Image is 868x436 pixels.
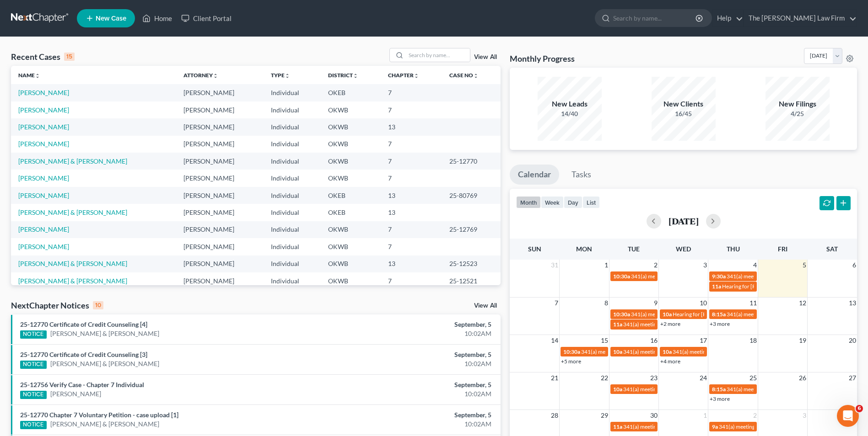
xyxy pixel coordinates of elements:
span: 10a [663,348,672,355]
span: Hearing for [PERSON_NAME] & [PERSON_NAME] [722,283,842,290]
a: [PERSON_NAME] [18,174,69,182]
a: Tasks [563,165,599,185]
td: Individual [264,187,321,204]
td: 25-80769 [442,187,501,204]
a: [PERSON_NAME] [18,123,69,131]
td: Individual [264,153,321,170]
a: Attorneyunfold_more [183,72,218,79]
span: 24 [699,372,708,383]
span: 29 [600,410,609,421]
td: OKWB [321,153,381,170]
span: 4 [752,260,758,271]
input: Search by name... [613,10,697,27]
a: +2 more [660,320,680,327]
td: OKWB [321,170,381,186]
span: 17 [699,335,708,346]
span: 26 [798,372,807,383]
td: 7 [381,272,442,289]
a: 25-12770 Certificate of Credit Counseling [3] [20,351,147,358]
span: 2 [653,260,658,271]
span: 341(a) meeting for [PERSON_NAME] [623,423,712,430]
span: 10a [663,311,672,318]
span: 341(a) meeting for [PERSON_NAME] [623,386,712,393]
div: 10:02AM [340,329,491,338]
i: unfold_more [213,73,218,79]
span: 341(a) meeting for [PERSON_NAME] & [PERSON_NAME] [623,321,760,328]
span: 25 [749,372,758,383]
a: [PERSON_NAME] [18,191,69,199]
a: Nameunfold_more [18,72,40,79]
td: OKWB [321,136,381,153]
td: [PERSON_NAME] [176,221,264,238]
span: Sun [528,245,541,253]
a: Calendar [510,165,559,185]
td: OKEB [321,204,381,221]
span: Mon [576,245,592,253]
td: Individual [264,118,321,135]
span: 8 [604,298,609,308]
div: NOTICE [20,361,47,369]
span: 341(a) meeting for [PERSON_NAME] [727,386,815,393]
a: Chapterunfold_more [388,72,419,79]
span: 28 [550,410,559,421]
td: OKWB [321,101,381,118]
button: week [541,196,564,208]
span: 14 [550,335,559,346]
td: [PERSON_NAME] [176,118,264,135]
td: [PERSON_NAME] [176,101,264,118]
div: 15 [64,53,75,61]
a: [PERSON_NAME] & [PERSON_NAME] [18,260,127,267]
div: September, 5 [340,350,491,359]
span: 8:15a [712,386,726,393]
td: 7 [381,170,442,186]
a: [PERSON_NAME] [18,225,69,233]
td: 25-12770 [442,153,501,170]
td: 13 [381,187,442,204]
td: [PERSON_NAME] [176,84,264,101]
td: Individual [264,136,321,153]
span: 10 [699,298,708,308]
td: 13 [381,255,442,272]
a: [PERSON_NAME] & [PERSON_NAME] [50,329,159,338]
div: 16/45 [652,109,716,118]
button: month [516,196,541,208]
a: [PERSON_NAME] [50,389,101,399]
span: 9 [653,298,658,308]
h3: Monthly Progress [510,53,575,64]
span: 9:30a [712,273,726,280]
span: 341(a) meeting for [PERSON_NAME] & [PERSON_NAME] [727,273,863,280]
span: 22 [600,372,609,383]
button: day [564,196,582,208]
td: [PERSON_NAME] [176,170,264,186]
span: 3 [702,260,708,271]
span: 8:15a [712,311,726,318]
span: 341(a) meeting for [PERSON_NAME] [631,311,719,318]
td: 25-12523 [442,255,501,272]
span: 18 [749,335,758,346]
div: September, 5 [340,380,491,389]
td: [PERSON_NAME] [176,204,264,221]
div: NOTICE [20,391,47,399]
a: +4 more [660,358,680,365]
td: OKEB [321,187,381,204]
span: Thu [727,245,740,253]
td: [PERSON_NAME] [176,272,264,289]
span: 31 [550,260,559,271]
a: [PERSON_NAME] & [PERSON_NAME] [50,420,159,429]
span: 1 [702,410,708,421]
a: [PERSON_NAME] & [PERSON_NAME] [18,157,127,165]
span: 341(a) meeting for [PERSON_NAME] [631,273,719,280]
a: +5 more [561,358,581,365]
span: 23 [649,372,658,383]
div: 10:02AM [340,359,491,368]
td: OKWB [321,238,381,255]
a: [PERSON_NAME] [18,140,69,148]
a: The [PERSON_NAME] Law Firm [744,10,857,27]
a: Client Portal [177,10,236,27]
span: 11 [749,298,758,308]
a: [PERSON_NAME] & [PERSON_NAME] [18,208,127,216]
a: 25-12770 Certificate of Credit Counseling [4] [20,320,147,328]
span: 6 [852,260,857,271]
td: 7 [381,136,442,153]
a: Typeunfold_more [271,72,290,79]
